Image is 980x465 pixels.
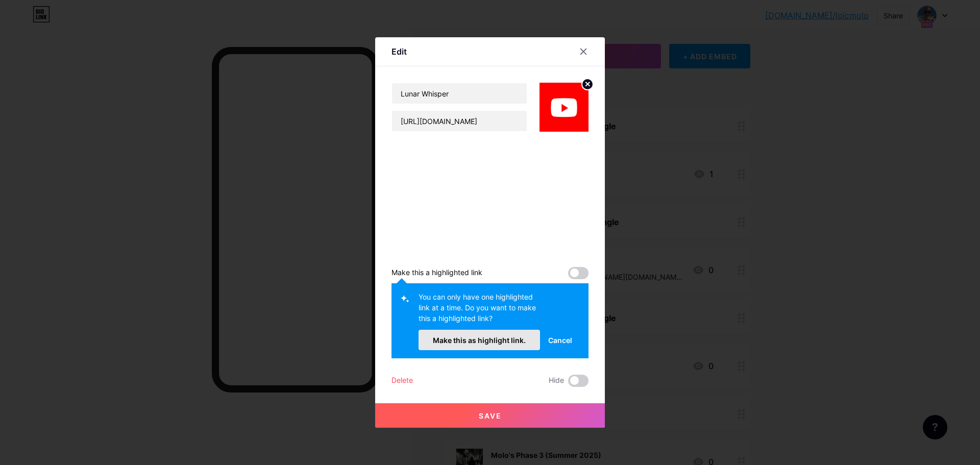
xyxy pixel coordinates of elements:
[392,111,527,131] input: URL
[375,403,605,428] button: Save
[433,336,526,345] span: Make this as highlight link.
[419,291,540,330] div: You can only have one highlighted link at a time. Do you want to make this a highlighted link?
[419,330,540,350] button: Make this as highlight link.
[549,375,564,387] span: Hide
[548,335,572,346] span: Cancel
[391,45,407,58] div: Edit
[479,411,502,420] span: Save
[392,83,527,104] input: Title
[540,330,580,350] button: Cancel
[540,83,589,132] img: link_thumbnail
[391,267,482,279] div: Make this a highlighted link
[391,375,413,387] div: Delete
